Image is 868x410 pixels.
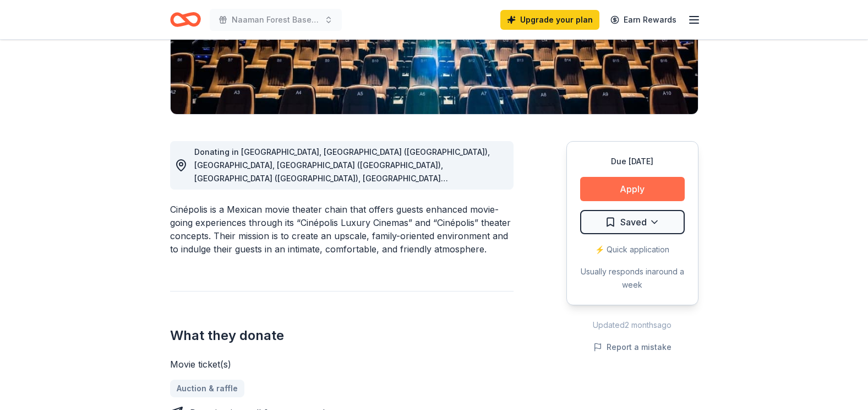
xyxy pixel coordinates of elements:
[500,10,599,30] a: Upgrade your plan
[604,10,683,30] a: Earn Rewards
[170,7,201,33] a: Home
[593,341,672,354] button: Report a mistake
[580,243,685,256] div: ⚡️ Quick application
[170,327,514,344] h2: What they donate
[232,13,320,26] span: Naaman Forest Baseball Banquet
[580,177,685,201] button: Apply
[566,319,698,332] div: Updated 2 months ago
[580,155,685,168] div: Due [DATE]
[170,203,514,256] div: Cinépolis is a Mexican movie theater chain that offers guests enhanced movie-going experiences th...
[210,9,342,31] button: Naaman Forest Baseball Banquet
[580,265,685,292] div: Usually responds in around a week
[170,358,514,371] div: Movie ticket(s)
[580,210,685,234] button: Saved
[620,215,647,229] span: Saved
[170,380,244,397] a: Auction & raffle
[194,147,490,209] span: Donating in [GEOGRAPHIC_DATA], [GEOGRAPHIC_DATA] ([GEOGRAPHIC_DATA]), [GEOGRAPHIC_DATA], [GEOGRAP...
